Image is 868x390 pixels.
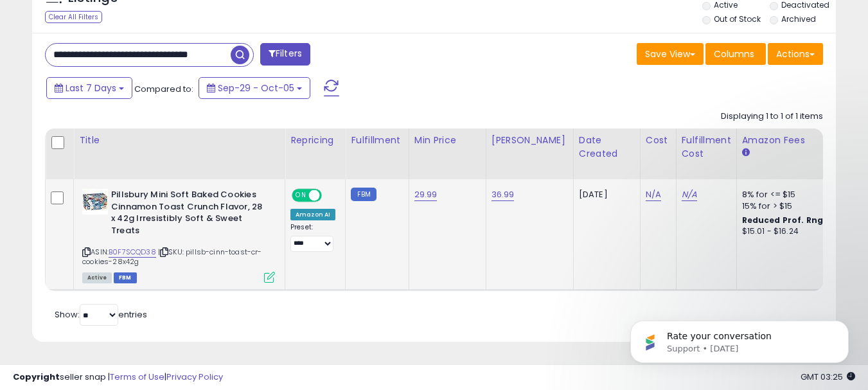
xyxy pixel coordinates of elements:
a: 29.99 [414,188,438,201]
div: Amazon Fees [742,134,853,147]
div: Min Price [414,134,481,147]
div: Fulfillment Cost [682,134,731,161]
img: 516bIuMvxwL._SL40_.jpg [82,189,108,215]
div: Amazon AI [290,209,335,220]
b: Pillsbury Mini Soft Baked Cookies Cinnamon Toast Crunch Flavor, 28 x 42g Irresistibly Soft & Swee... [111,189,267,240]
div: Fulfillment [351,134,403,147]
span: FBM [114,272,137,283]
span: Last 7 Days [66,82,116,94]
strong: Copyright [13,371,60,383]
span: Columns [714,48,754,60]
span: ON [293,190,309,201]
div: Displaying 1 to 1 of 1 items [721,111,823,123]
button: Save View [637,43,704,65]
div: Cost [646,134,671,147]
a: 36.99 [492,188,515,201]
div: ASIN: [82,189,275,281]
small: FBM [351,188,376,201]
div: [PERSON_NAME] [492,134,568,147]
small: Amazon Fees. [742,147,750,159]
button: Last 7 Days [46,77,132,99]
span: OFF [320,190,341,201]
div: Clear All Filters [45,11,102,23]
a: Terms of Use [110,371,164,383]
a: N/A [646,188,661,201]
b: Reduced Prof. Rng. [742,215,826,226]
a: Privacy Policy [166,371,223,383]
button: Actions [768,43,823,65]
div: $15.01 - $16.24 [742,226,849,237]
span: Sep-29 - Oct-05 [218,82,294,94]
div: Repricing [290,134,340,147]
span: Show: entries [55,308,147,321]
div: 15% for > $15 [742,200,849,212]
button: Sep-29 - Oct-05 [199,77,310,99]
span: | SKU: pillsb-cinn-toast-cr-cookies-28x42g [82,247,262,266]
span: All listings currently available for purchase on Amazon [82,272,112,283]
span: Compared to: [134,83,193,95]
label: Archived [781,13,816,24]
button: Columns [705,43,766,65]
div: 8% for <= $15 [742,189,849,200]
button: Filters [260,43,310,66]
iframe: Intercom notifications message [611,294,868,384]
div: Title [79,134,279,147]
div: seller snap | | [13,371,223,384]
a: N/A [682,188,697,201]
a: B0F7SCQD38 [109,247,156,258]
label: Out of Stock [714,13,761,24]
div: Date Created [579,134,635,161]
div: [DATE] [579,189,630,200]
div: Preset: [290,223,335,252]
